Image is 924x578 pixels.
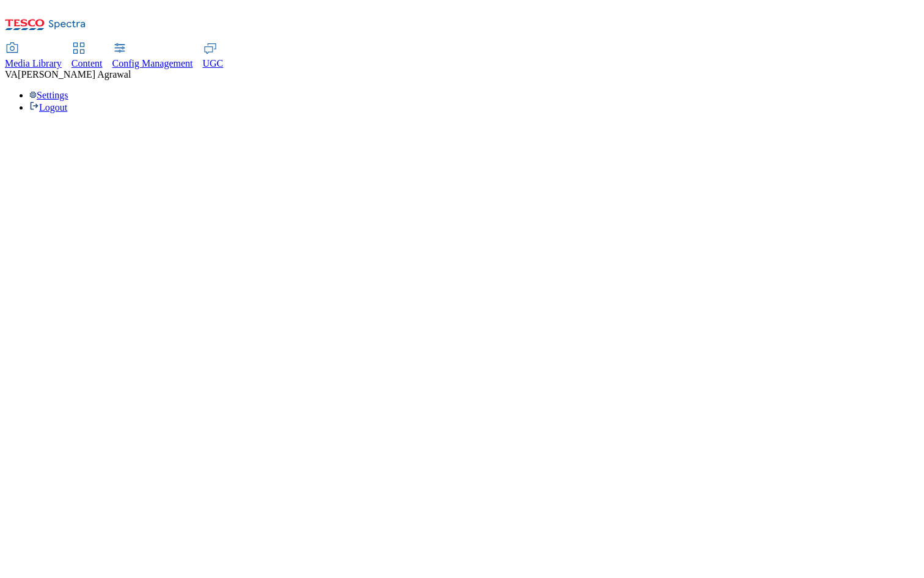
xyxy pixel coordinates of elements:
span: Media Library [5,58,62,69]
a: Media Library [5,43,62,69]
a: UGC [203,43,224,69]
a: Logout [29,102,67,113]
span: Content [71,58,103,69]
a: Settings [29,90,68,100]
span: VA [5,69,18,80]
span: [PERSON_NAME] Agrawal [18,69,131,80]
a: Content [71,43,103,69]
span: Config Management [112,58,193,69]
span: UGC [203,58,224,69]
a: Config Management [112,43,193,69]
